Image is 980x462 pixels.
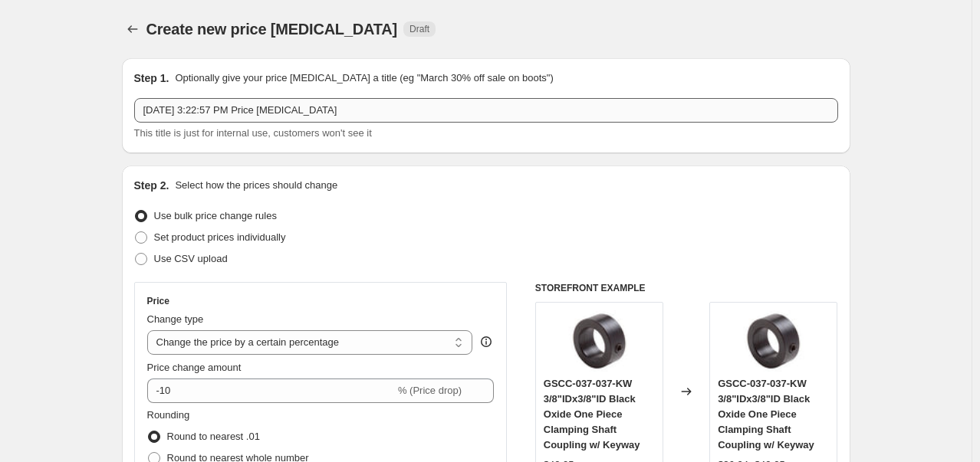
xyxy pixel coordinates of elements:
span: This title is just for internal use, customers won't see it [134,127,372,139]
span: % (Price drop) [398,385,462,396]
h3: Price [147,295,169,307]
span: Draft [409,23,429,35]
div: help [478,334,494,349]
input: -15 [147,378,395,403]
span: GSCC-037-037-KW 3/8"IDx3/8"ID Black Oxide One Piece Clamping Shaft Coupling w/ Keyway [718,378,814,451]
span: GSCC-037-037-KW 3/8"IDx3/8"ID Black Oxide One Piece Clamping Shaft Coupling w/ Keyway [544,378,640,451]
img: gsc-b_35ad1eec-ddf4-47a2-b851-4f9de3e51c13_80x.jpg [743,310,804,372]
p: Select how the prices should change [175,178,337,193]
span: Set product prices individually [154,231,286,243]
button: Price change jobs [122,18,143,40]
input: 30% off holiday sale [134,98,838,123]
span: Use bulk price change rules [154,210,277,221]
span: Price change amount [147,362,242,373]
p: Optionally give your price [MEDICAL_DATA] a title (eg "March 30% off sale on boots") [175,70,553,86]
span: Use CSV upload [154,253,228,264]
h2: Step 2. [134,178,169,193]
span: Change type [147,313,204,325]
span: Rounding [147,409,190,421]
img: gsc-b_35ad1eec-ddf4-47a2-b851-4f9de3e51c13_80x.jpg [568,310,630,372]
h6: STOREFRONT EXAMPLE [535,282,838,294]
h2: Step 1. [134,70,169,86]
span: Create new price [MEDICAL_DATA] [146,21,398,38]
span: Round to nearest .01 [167,431,260,442]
